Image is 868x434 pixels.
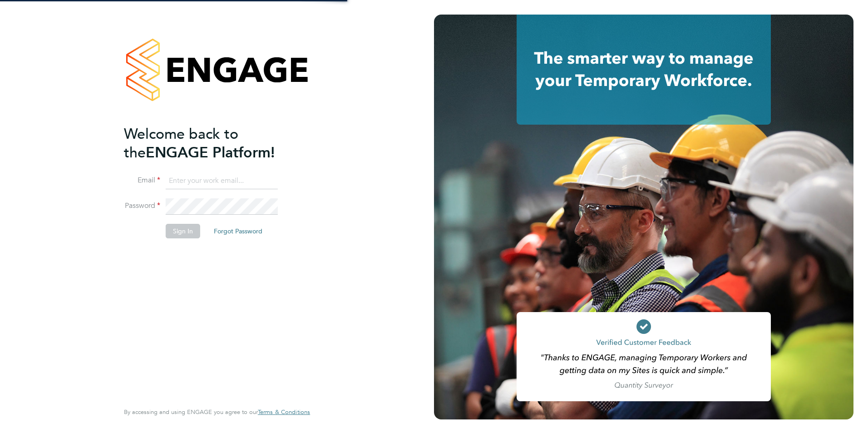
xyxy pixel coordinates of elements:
span: By accessing and using ENGAGE you agree to our [124,408,310,416]
span: Welcome back to the [124,125,238,161]
h2: ENGAGE Platform! [124,125,301,162]
button: Sign In [166,224,200,238]
label: Password [124,201,160,211]
label: Email [124,176,160,185]
a: Terms & Conditions [258,409,310,416]
button: Forgot Password [207,224,270,238]
input: Enter your work email... [166,173,278,189]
